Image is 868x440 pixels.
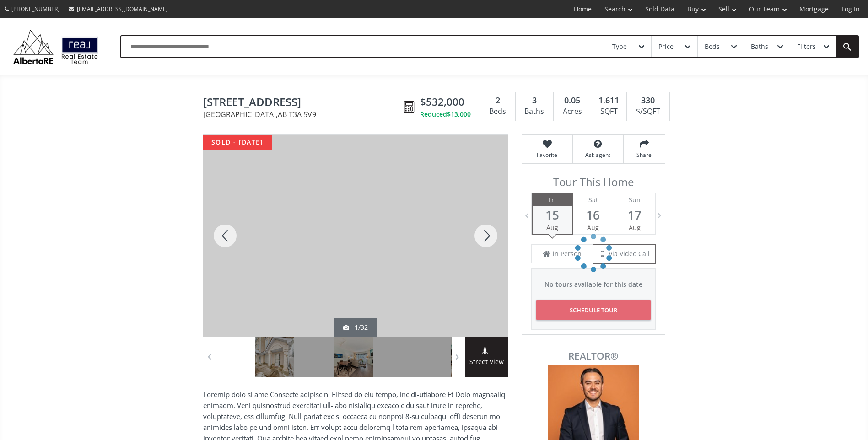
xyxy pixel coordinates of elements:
div: $/SQFT [631,105,664,118]
div: Beds [705,43,720,50]
div: 2 [485,95,511,107]
div: Baths [751,43,768,50]
div: Baths [520,105,549,118]
span: Favorite [527,151,568,159]
span: Street View [465,357,508,367]
span: REALTOR® [532,351,655,361]
span: $13,000 [447,110,471,119]
div: 330 [631,95,664,107]
span: [PHONE_NUMBER] [11,5,59,13]
span: [GEOGRAPHIC_DATA] , AB T3A 5V9 [203,111,399,118]
div: sold - [DATE] [203,135,272,150]
div: Reduced [420,110,471,119]
div: Filters [797,43,816,50]
span: Share [628,151,660,159]
img: Logo [9,27,102,66]
a: [EMAIL_ADDRESS][DOMAIN_NAME] [64,0,173,17]
div: SQFT [596,105,622,118]
span: [EMAIL_ADDRESS][DOMAIN_NAME] [77,5,168,13]
span: 1,611 [598,95,619,107]
div: 0.05 [558,95,586,107]
span: Ask agent [577,151,619,159]
div: 1/32 [343,323,368,332]
span: $532,000 [420,95,464,109]
span: 79 Hamptons Link NW [203,96,399,110]
div: Price [658,43,674,50]
div: 79 Hamptons Link NW Calgary, AB T3A 5V9 - Photo 1 of 32 [203,135,508,337]
div: Acres [558,105,586,118]
div: Type [612,43,627,50]
div: Beds [485,105,511,118]
div: 3 [520,95,549,107]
